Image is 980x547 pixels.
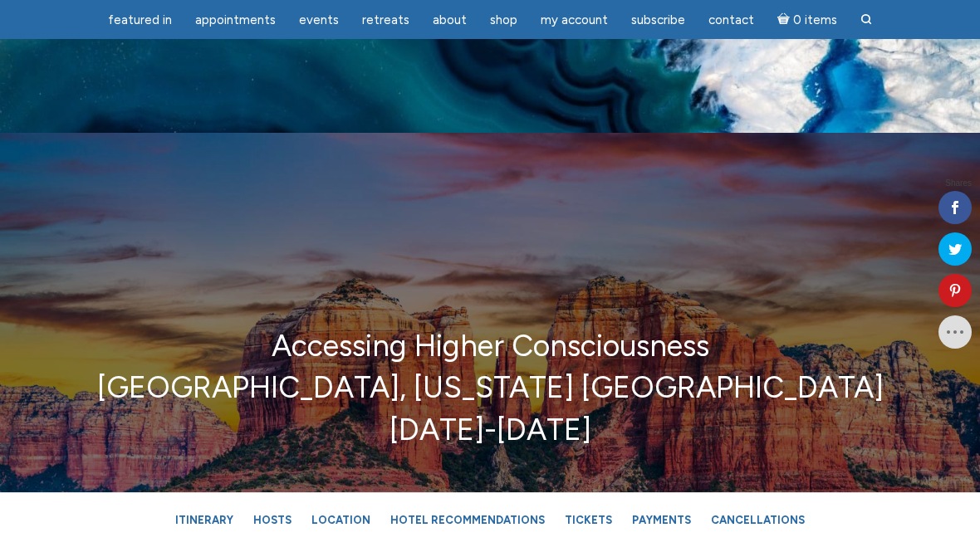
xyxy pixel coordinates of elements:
[708,12,754,27] span: Contact
[303,505,379,535] a: Location
[433,12,467,27] span: About
[185,4,286,37] a: Appointments
[541,12,608,27] span: My Account
[352,4,419,37] a: Retreats
[167,505,242,535] a: Itinerary
[195,12,276,27] span: Appointments
[245,505,300,535] a: Hosts
[490,12,517,27] span: Shop
[531,4,618,37] a: My Account
[423,4,477,37] a: About
[703,505,813,535] a: Cancellations
[108,12,172,27] span: featured in
[98,4,182,37] a: featured in
[382,505,553,535] a: Hotel Recommendations
[299,12,339,27] span: Events
[289,4,349,37] a: Events
[49,325,931,451] p: Accessing Higher Consciousness [GEOGRAPHIC_DATA], [US_STATE] [GEOGRAPHIC_DATA] [DATE]-[DATE]
[556,505,620,535] a: Tickets
[624,505,699,535] a: Payments
[945,179,972,188] span: Shares
[767,2,847,37] a: Cart0 items
[621,4,695,37] a: Subscribe
[777,12,793,27] i: Cart
[631,12,685,27] span: Subscribe
[793,14,837,27] span: 0 items
[362,12,409,27] span: Retreats
[480,4,527,37] a: Shop
[698,4,764,37] a: Contact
